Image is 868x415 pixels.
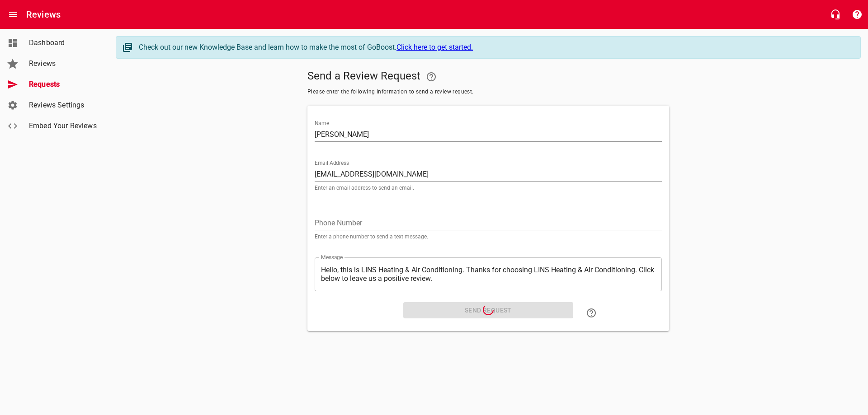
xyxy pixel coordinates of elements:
[315,160,349,166] label: Email Address
[139,42,851,53] div: Check out our new Knowledge Base and learn how to make the most of GoBoost.
[420,66,442,88] a: Your Google or Facebook account must be connected to "Send a Review Request"
[580,302,602,324] a: Learn how to "Send a Review Request"
[2,4,24,25] button: Open drawer
[26,7,61,22] h6: Reviews
[825,4,846,25] button: Live Chat
[846,4,868,25] button: Support Portal
[29,121,98,131] span: Embed Your Reviews
[396,43,473,51] a: Click here to get started.
[29,37,98,48] span: Dashboard
[29,58,98,69] span: Reviews
[315,234,662,239] p: Enter a phone number to send a text message.
[315,121,329,126] label: Name
[307,66,669,88] h5: Send a Review Request
[315,185,662,191] p: Enter an email address to send an email.
[307,88,669,97] span: Please enter the following information to send a review request.
[29,79,98,90] span: Requests
[29,100,98,111] span: Reviews Settings
[321,266,656,283] textarea: Hello, this is LINS Heating & Air Conditioning. Thanks for choosing LINS Heating & Air Conditioni...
